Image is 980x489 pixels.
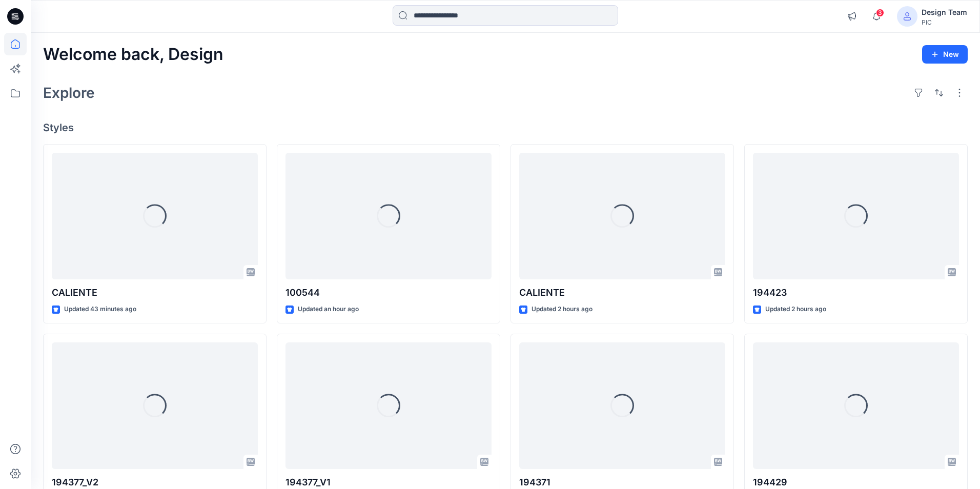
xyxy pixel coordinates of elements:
svg: avatar [903,12,911,21]
p: CALIENTE [519,286,725,300]
h4: Styles [43,121,968,134]
p: Updated 43 minutes ago [64,304,136,315]
p: Updated an hour ago [298,304,359,315]
p: 194423 [753,286,959,300]
h2: Welcome back, Design [43,45,223,64]
div: Design Team [922,6,967,18]
p: Updated 2 hours ago [532,304,593,315]
div: PIC [922,18,967,26]
p: CALIENTE [52,286,258,300]
span: 3 [876,9,884,17]
p: 100544 [285,286,492,300]
h2: Explore [43,85,95,101]
p: Updated 2 hours ago [765,304,826,315]
button: New [922,45,968,64]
